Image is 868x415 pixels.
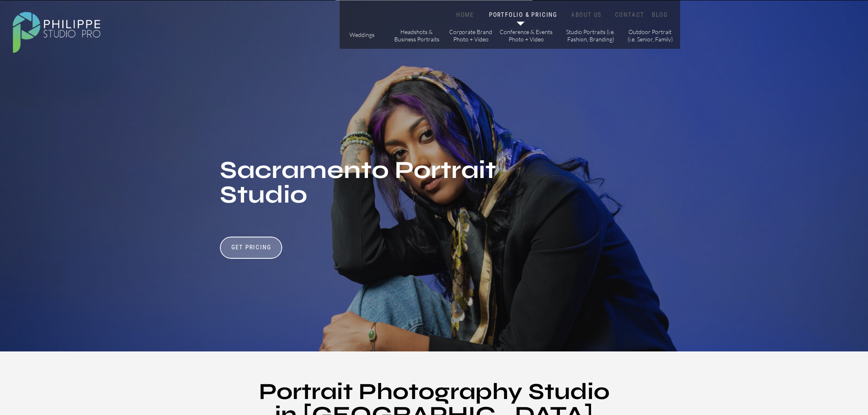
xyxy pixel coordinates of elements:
[220,158,498,212] h1: Sacramento Portrait Studio
[448,28,494,43] a: Corporate Brand Photo + Video
[650,11,670,19] a: BLOG
[516,306,627,328] p: 70+ 5 Star reviews on Google & Yelp
[499,28,553,43] a: Conference & Events Photo + Video
[393,28,440,43] a: Headshots & Business Portraits
[228,244,274,253] a: Get Pricing
[448,11,482,19] a: HOME
[613,11,646,19] a: CONTACT
[487,11,559,19] a: PORTFOLIO & PRICING
[563,28,618,43] a: Studio Portraits (i.e. Fashion, Branding)
[445,197,683,276] h2: Don't just take our word for it
[347,31,377,40] a: Weddings
[627,28,673,43] a: Outdoor Portrait (i.e. Senior, Family)
[569,11,604,19] a: ABOUT US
